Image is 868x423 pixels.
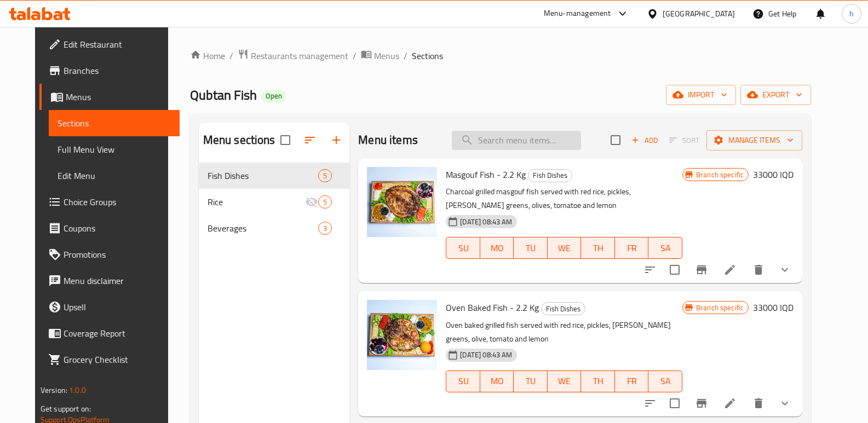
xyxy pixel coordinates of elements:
[64,327,171,340] span: Coverage Report
[627,132,662,149] button: Add
[374,49,399,62] span: Menus
[208,195,305,208] span: Rice
[39,57,180,84] a: Branches
[753,167,794,182] h6: 33000 IQD
[604,129,627,152] span: Select section
[653,373,678,389] span: SA
[64,300,171,314] span: Upsell
[675,88,727,102] span: import
[548,370,582,392] button: WE
[274,129,297,152] span: Select all sections
[39,241,180,268] a: Promotions
[637,390,663,416] button: sort-choices
[740,85,811,105] button: export
[772,257,798,283] button: show more
[361,49,399,63] a: Menus
[261,91,286,101] span: Open
[849,8,854,20] span: h
[552,373,577,389] span: WE
[663,258,686,281] span: Select to update
[688,390,715,416] button: Branch-specific-item
[663,392,686,415] span: Select to update
[627,132,662,149] span: Add item
[648,370,682,392] button: SA
[39,84,180,110] a: Menus
[41,402,91,416] span: Get support on:
[39,215,180,241] a: Coupons
[692,303,748,313] span: Branch specific
[208,169,318,182] div: Fish Dishes
[451,373,475,389] span: SU
[64,248,171,261] span: Promotions
[199,158,350,246] nav: Menu sections
[452,131,581,150] input: search
[446,318,682,346] p: Oven baked grilled fish served with red rice, pickles, [PERSON_NAME] greens, olive, tomato and lemon
[64,222,171,235] span: Coupons
[49,136,180,163] a: Full Menu View
[485,373,510,389] span: MO
[353,49,357,62] li: /
[446,166,526,183] span: Masgouf Fish - 2.2 Kg
[648,237,682,259] button: SA
[715,134,794,147] span: Manage items
[480,370,514,392] button: MO
[39,268,180,294] a: Menu disclaimer
[485,240,510,256] span: MO
[514,370,548,392] button: TU
[619,240,645,256] span: FR
[199,189,350,215] div: Rice5
[64,353,171,366] span: Grocery Checklist
[190,83,257,107] span: Qubtan Fish
[630,134,659,147] span: Add
[297,127,323,153] span: Sort sections
[615,370,649,392] button: FR
[229,49,233,62] li: /
[585,373,611,389] span: TH
[581,370,615,392] button: TH
[367,167,437,237] img: Masgouf Fish - 2.2 Kg
[318,195,332,208] div: items
[446,185,682,212] p: Charcoal grilled masgouf fish served with red rice, pickles, [PERSON_NAME] greens, olives, tomato...
[541,302,585,315] div: Fish Dishes
[619,373,645,389] span: FR
[66,90,171,103] span: Menus
[64,64,171,77] span: Branches
[446,299,539,316] span: Oven Baked Fish - 2.2 Kg
[723,263,737,276] a: Edit menu item
[39,294,180,320] a: Upsell
[552,240,577,256] span: WE
[49,163,180,189] a: Edit Menu
[528,169,572,182] div: Fish Dishes
[64,195,171,208] span: Choice Groups
[778,397,791,410] svg: Show Choices
[542,303,585,315] span: Fish Dishes
[41,383,67,397] span: Version:
[778,263,791,276] svg: Show Choices
[615,237,649,259] button: FR
[548,237,582,259] button: WE
[58,169,171,182] span: Edit Menu
[518,240,543,256] span: TU
[446,237,480,259] button: SU
[251,49,348,62] span: Restaurants management
[49,110,180,136] a: Sections
[528,169,572,182] span: Fish Dishes
[518,373,543,389] span: TU
[581,237,615,259] button: TH
[456,350,516,360] span: [DATE] 08:43 AM
[39,189,180,215] a: Choice Groups
[39,31,180,57] a: Edit Restaurant
[199,215,350,241] div: Beverages3
[745,257,772,283] button: delete
[318,222,332,235] div: items
[544,7,611,20] div: Menu-management
[64,38,171,51] span: Edit Restaurant
[663,8,735,20] div: [GEOGRAPHIC_DATA]
[706,130,802,150] button: Manage items
[749,88,802,102] span: export
[238,49,348,63] a: Restaurants management
[753,300,794,315] h6: 33000 IQD
[190,49,225,62] a: Home
[203,132,275,148] h2: Menu sections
